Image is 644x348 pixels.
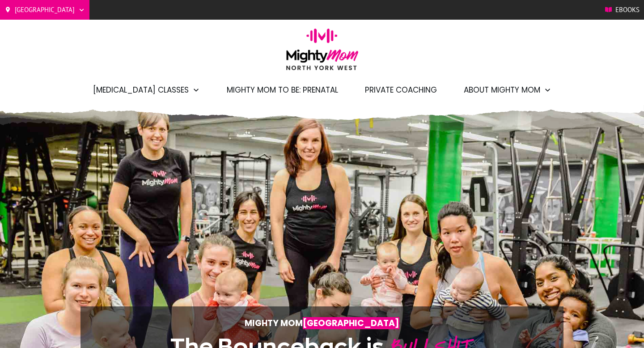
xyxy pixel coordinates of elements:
span: Ebooks [615,3,640,17]
span: [GEOGRAPHIC_DATA] [15,3,75,17]
a: Private Coaching [365,82,437,98]
strong: Mighty Mom [245,317,399,329]
span: About Mighty Mom [464,82,540,98]
span: [GEOGRAPHIC_DATA] [303,317,399,329]
a: [MEDICAL_DATA] Classes [93,82,200,98]
a: Mighty Mom to Be: Prenatal [227,82,338,98]
span: [MEDICAL_DATA] Classes [93,82,189,98]
a: [GEOGRAPHIC_DATA] [4,3,85,17]
a: Ebooks [605,3,640,17]
a: About Mighty Mom [464,82,551,98]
